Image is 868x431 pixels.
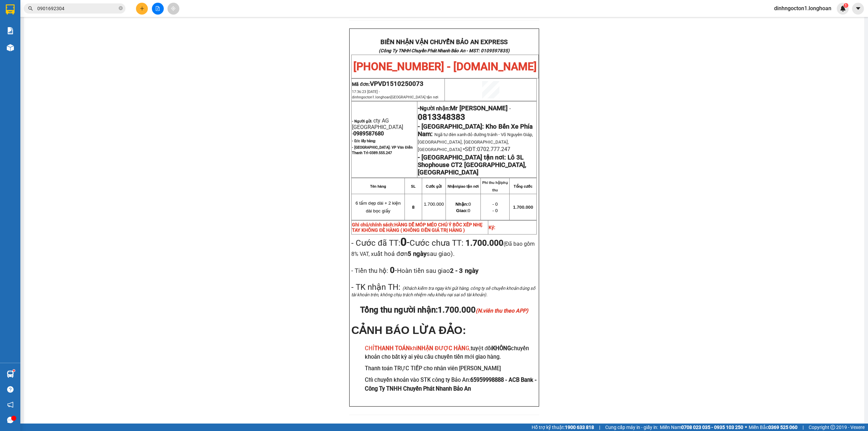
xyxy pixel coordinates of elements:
span: ngày [465,267,478,275]
span: SĐT: [465,146,477,152]
span: search [28,6,33,11]
button: plus [136,3,148,15]
span: - 0 [492,202,498,207]
span: Hoàn tiền sau giao [397,267,478,275]
strong: SL [411,184,416,188]
span: copyright [830,425,835,430]
span: Cước chưa TT: [351,238,535,258]
span: 17:36:23 [DATE] - [352,90,438,99]
strong: - Người gửi: [352,119,372,124]
strong: Ký: [489,225,495,230]
sup: 1 [844,3,848,8]
span: - [463,145,465,153]
span: 1.700.000 [438,305,528,315]
span: [GEOGRAPHIC_DATA] tận nơi [391,95,438,99]
span: 0389.555.247 [370,151,392,155]
span: close-circle [119,5,123,12]
span: Mr [PERSON_NAME] [450,105,508,112]
strong: - [GEOGRAPHIC_DATA] tận nơi: [418,154,506,161]
strong: CSKH: [19,23,36,29]
strong: Lô 3L Shophouse CT2 [GEOGRAPHIC_DATA], [GEOGRAPHIC_DATA] [418,154,526,176]
span: Mã đơn: VPVD1510250073 [3,41,104,50]
strong: 2 - 3 [450,267,478,275]
span: question-circle [7,386,14,393]
strong: THANH TOÁN [374,345,410,352]
span: - TK nhận TH: [351,282,400,292]
span: dinhngocton1.longhoan [352,95,438,99]
strong: 1.700.000 [466,238,504,248]
span: HÀNG DỄ MÓP MÉO CHÚ Ý BỐC XẾP NHẸ TAY KHÔNG ĐÈ HÀNG ( KHÔNG ĐỀN GIÁ TRỊ HÀNG ) [352,222,482,233]
span: Miền Bắc [749,424,797,431]
span: - [GEOGRAPHIC_DATA]: VP Văn Điển Thanh Trì- [352,145,413,155]
span: 0702.777.247 [477,146,510,152]
span: plus [140,6,144,11]
strong: KHÔNG [492,345,511,352]
span: (Khách kiểm tra ngay khi gửi hàng, công ty sẽ chuyển khoản đúng số tài khoản trên, không chịu trá... [351,286,535,297]
img: logo-vxr [6,4,15,15]
span: Người nhận: [420,105,508,112]
span: Ngã tư đèn xanh đỏ đường tránh - Võ Nguyên Giáp, [GEOGRAPHIC_DATA], [GEOGRAPHIC_DATA],[GEOGRAPHIC... [418,132,533,152]
span: - Cước đã TT: [351,238,409,248]
span: | [803,424,804,431]
strong: Nhận: [455,202,468,207]
strong: (Công Ty TNHH Chuyển Phát Nhanh Bảo An - MST: 0109597835) [379,48,510,53]
span: CÔNG TY TNHH CHUYỂN PHÁT NHANH BẢO AN [54,23,135,35]
span: message [7,417,14,423]
span: close-circle [119,6,123,10]
em: (N.viên thu theo APP) [476,307,528,314]
span: 1.700.000 [513,205,533,210]
span: [PHONE_NUMBER] - [DOMAIN_NAME] [353,60,537,73]
h3: Chỉ chuyển khoản vào STK công ty Bảo An: [365,376,537,393]
span: 1 [845,3,847,8]
img: icon-new-feature [840,5,846,12]
span: file-add [155,6,160,11]
span: - [508,105,511,112]
span: Cung cấp máy in - giấy in: [605,424,658,431]
span: 8 [412,205,414,210]
strong: 1900 633 818 [565,425,594,430]
span: VPVD1510250073 [370,80,423,88]
span: Mã đơn: [352,81,423,87]
span: CHỈ khi G, [365,345,471,352]
strong: 65959998888 - ACB Bank - Công Ty TNHH Chuyển Phát Nhanh Bảo An [365,377,537,392]
span: Ngày in phiếu: 17:36 ngày [45,14,139,21]
span: 0813348383 [418,112,465,122]
span: aim [171,6,176,11]
button: caret-down [852,3,864,15]
input: Tìm tên, số ĐT hoặc mã đơn [37,5,117,12]
span: - [388,265,478,275]
span: - Tiền thu hộ: [351,267,388,275]
span: Miền Nam [660,424,743,431]
strong: Phí thu hộ/phụ thu [482,181,508,192]
strong: Giao: [456,208,468,213]
span: uất hoá đơn sau giao). [374,250,454,258]
span: 6 tấm dẹp dài + 2 kiện dài bọc giấy [355,201,400,213]
button: file-add [152,3,164,15]
strong: - D/c lấy hàng: [352,139,376,143]
sup: 1 [13,370,15,372]
span: caret-down [855,5,861,12]
strong: Tên hàng [370,184,386,188]
span: - [GEOGRAPHIC_DATA]: Kho Bến Xe Phía Nam: [418,123,533,138]
strong: Tổng cước [514,184,532,188]
h3: tuyệt đối chuyển khoản cho bất kỳ ai yêu cầu chuyển tiền mới giao hàng. [365,344,537,361]
strong: PHIẾU DÁN LÊN HÀNG [48,3,137,12]
strong: 0708 023 035 - 0935 103 250 [681,425,743,430]
strong: Ghi chú/chính sách: [352,222,482,233]
span: ⚪️ [745,426,747,429]
span: Tổng thu người nhận: [360,305,528,315]
strong: Cước gửi [426,184,442,188]
strong: 0 [400,236,407,248]
span: cty AG [GEOGRAPHIC_DATA] - [352,117,403,137]
span: Hỗ trợ kỹ thuật: [532,424,594,431]
img: warehouse-icon [7,371,14,378]
span: (Đã bao gồm 8% VAT, x [351,241,535,257]
img: warehouse-icon [7,44,14,51]
span: - [400,236,410,248]
span: | [599,424,600,431]
strong: 0 [388,265,395,275]
strong: 5 ngày [408,250,427,258]
span: - 0 [492,208,498,213]
strong: NHẬN ĐƯỢC HÀN [417,345,466,352]
span: CẢNH BÁO LỪA ĐẢO: [351,324,466,336]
